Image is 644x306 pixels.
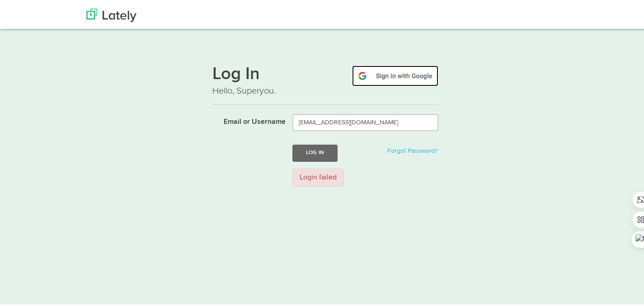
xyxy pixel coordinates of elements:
[292,143,338,160] button: Log In
[86,7,136,20] img: Lately
[212,83,438,96] p: Hello, Superyou.
[352,64,438,85] img: google-signin.png
[292,112,438,129] input: Email or Username
[387,146,437,152] a: Forgot Password?
[292,167,344,185] div: Login failed
[206,112,286,126] label: Email or Username
[212,64,438,83] h1: Log In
